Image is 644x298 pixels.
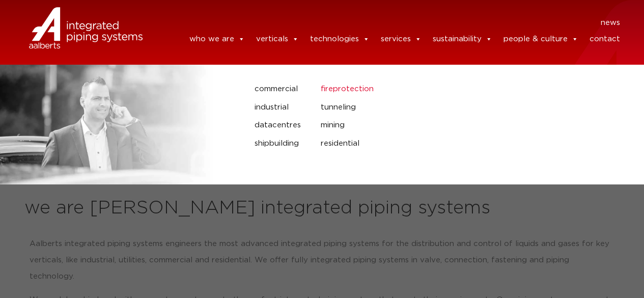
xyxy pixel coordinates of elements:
[24,196,620,221] h2: we are [PERSON_NAME] integrated piping systems
[432,29,492,49] a: sustainability
[321,101,504,114] a: tunneling
[255,83,305,96] a: commercial
[256,29,298,49] a: verticals
[310,29,369,49] a: technologies
[503,29,578,49] a: people & culture
[321,119,504,132] a: mining
[30,236,615,285] p: Aalberts integrated piping systems engineers the most advanced integrated piping systems for the ...
[255,101,305,114] a: industrial
[255,137,305,150] a: shipbuilding
[158,17,620,29] nav: Menu
[321,83,504,96] a: fireprotection
[589,29,620,49] a: contact
[255,119,305,132] a: datacentres
[189,29,244,49] a: who we are
[600,17,620,29] a: news
[321,137,504,150] a: residential
[380,29,421,49] a: services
